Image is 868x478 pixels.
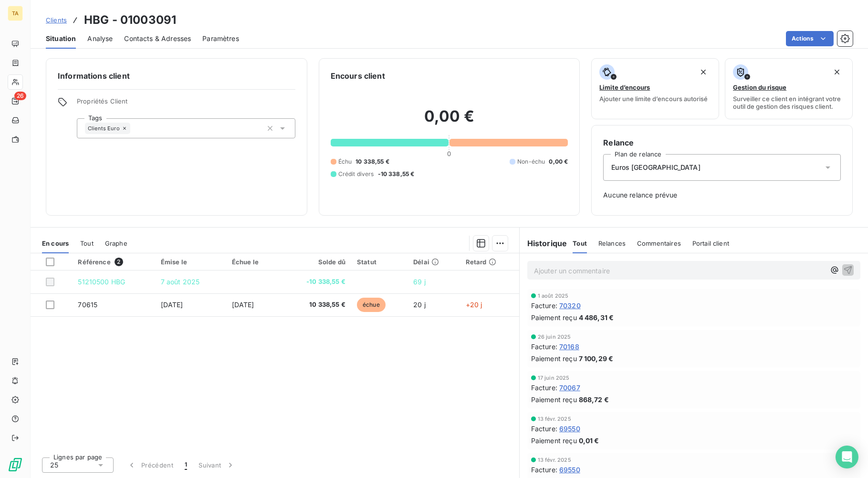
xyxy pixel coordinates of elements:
span: 4 486,31 € [579,312,614,322]
span: Paiement reçu [531,395,577,405]
button: Actions [786,31,834,46]
h6: Encours client [331,70,385,82]
span: 69550 [559,424,580,434]
span: Paramètres [202,34,239,43]
span: 13 févr. 2025 [538,457,571,463]
span: Tout [80,239,94,247]
span: 0 [447,150,451,157]
span: Surveiller ce client en intégrant votre outil de gestion des risques client. [733,95,845,110]
span: Relances [598,239,626,247]
span: Ajouter une limite d’encours autorisé [599,95,708,103]
input: Ajouter une valeur [130,124,138,133]
span: Commentaires [637,239,681,247]
span: Contacts & Adresses [124,34,191,43]
span: Graphe [105,239,127,247]
span: Échu [338,157,352,166]
span: Facture : [531,424,557,434]
span: Clients Euro [88,125,120,131]
span: [DATE] [161,301,183,309]
span: -10 338,55 € [378,170,415,178]
span: Clients [46,16,67,24]
span: 1 [185,460,187,470]
span: 1 août 2025 [538,293,569,299]
span: 25 [50,460,58,470]
div: Référence [78,258,149,266]
div: Statut [357,258,402,266]
h6: Historique [520,238,567,249]
span: 26 [14,92,26,100]
span: 7 août 2025 [161,278,200,286]
span: +20 j [466,301,482,309]
button: Suivant [193,455,241,475]
span: 17 juin 2025 [538,375,570,381]
span: Facture : [531,383,557,393]
div: Délai [413,258,454,266]
span: Paiement reçu [531,312,577,322]
span: En cours [42,239,69,247]
button: Précédent [121,455,179,475]
div: TA [8,6,23,21]
span: 0,01 € [579,436,599,446]
h6: Relance [603,137,841,148]
span: Non-échu [517,157,545,166]
span: 69 j [413,278,426,286]
div: Retard [466,258,513,266]
span: Analyse [87,34,113,43]
span: Paiement reçu [531,353,577,364]
img: Logo LeanPay [8,457,23,472]
span: échue [357,298,386,312]
span: 51210500 HBG [78,278,125,286]
span: 20 j [413,301,426,309]
span: [DATE] [232,301,254,309]
div: Open Intercom Messenger [836,446,858,468]
button: 1 [179,455,193,475]
span: Aucune relance prévue [603,190,841,200]
span: 10 338,55 € [286,300,345,310]
span: 868,72 € [579,395,609,405]
span: Portail client [692,239,729,247]
span: 10 338,55 € [356,157,389,166]
div: Échue le [232,258,274,266]
span: 70168 [559,342,579,352]
span: 2 [115,258,123,266]
h3: HBG - 01003091 [84,11,176,29]
span: Paiement reçu [531,436,577,446]
span: 70615 [78,301,97,309]
span: Situation [46,34,76,43]
span: -10 338,55 € [286,277,345,287]
span: 69550 [559,465,580,475]
span: 7 100,29 € [579,353,614,364]
button: Gestion du risqueSurveiller ce client en intégrant votre outil de gestion des risques client. [725,58,853,119]
h6: Informations client [58,70,295,82]
div: Émise le [161,258,220,266]
span: Gestion du risque [733,83,786,91]
span: Euros [GEOGRAPHIC_DATA] [611,163,700,172]
span: Propriétés Client [77,97,295,111]
div: Solde dû [286,258,345,266]
span: 70320 [559,301,581,311]
span: Facture : [531,465,557,475]
button: Limite d’encoursAjouter une limite d’encours autorisé [591,58,719,119]
a: Clients [46,15,67,25]
span: Tout [573,239,587,247]
span: 26 juin 2025 [538,334,571,340]
span: 70067 [559,383,580,393]
span: 0,00 € [549,157,568,166]
span: Facture : [531,301,557,311]
h2: 0,00 € [331,107,568,135]
span: Limite d’encours [599,83,650,91]
span: Crédit divers [338,170,374,178]
span: 13 févr. 2025 [538,416,571,422]
span: Facture : [531,342,557,352]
